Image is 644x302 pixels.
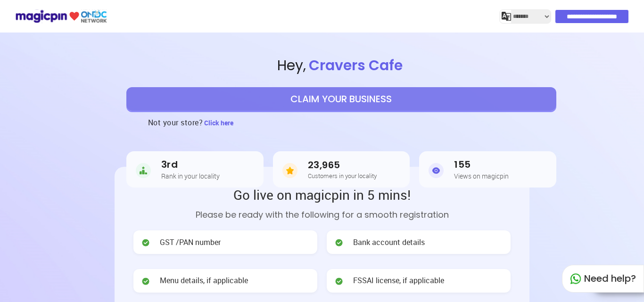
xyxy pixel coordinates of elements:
h5: Rank in your locality [161,172,220,180]
span: Menu details, if applicable [160,275,248,286]
img: ondc-logo-new-small.8a59708e.svg [15,8,107,24]
h5: Views on magicpin [454,172,509,180]
span: Click here [204,118,233,127]
img: j2MGCQAAAABJRU5ErkJggg== [502,12,511,21]
div: Need help? [562,265,644,293]
img: Rank [136,161,151,180]
span: Hey , [39,56,644,76]
img: check [141,277,150,286]
button: CLAIM YOUR BUSINESS [126,87,556,111]
p: Please be ready with the following for a smooth registration [133,208,511,221]
h2: Go live on magicpin in 5 mins! [133,186,511,204]
img: Customers [282,161,297,180]
h5: Customers in your locality [308,172,377,179]
img: check [334,277,344,286]
span: Bank account details [353,237,425,248]
h3: 23,965 [308,160,377,171]
img: check [334,238,344,247]
img: whatapp_green.7240e66a.svg [570,273,581,285]
h3: 3rd [161,159,220,170]
span: FSSAI license, if applicable [353,275,444,286]
img: Views [429,161,444,180]
img: check [141,238,150,247]
h3: 155 [454,159,509,170]
span: GST /PAN number [160,237,221,248]
h3: Not your store? [148,111,203,134]
span: Cravers Cafe [306,55,405,75]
